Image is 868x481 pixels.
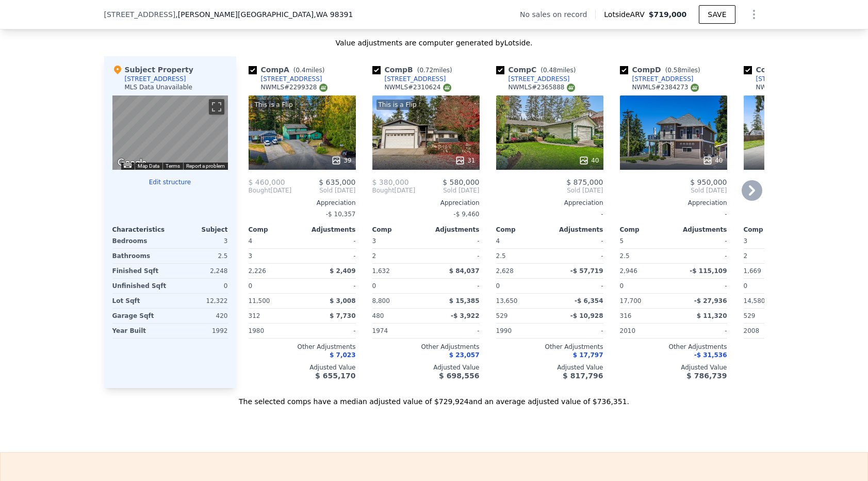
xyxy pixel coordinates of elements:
span: -$ 6,354 [575,297,603,304]
span: -$ 115,109 [690,267,727,275]
div: 3 [172,234,228,248]
span: $ 7,730 [330,312,355,319]
div: Adjustments [302,226,356,234]
span: 3 [372,237,376,245]
div: Map [112,95,228,170]
img: NWMLS Logo [319,84,327,92]
span: 0 [372,282,376,290]
div: Appreciation [620,199,727,207]
span: 0.58 [667,67,681,74]
div: Year Built [112,324,168,338]
span: $ 2,409 [330,267,355,275]
div: The selected comps have a median adjusted value of $729,924 and an average adjusted value of $736... [104,388,764,407]
div: 39 [331,155,351,166]
span: $ 950,000 [690,178,727,186]
span: $ 380,000 [372,178,409,186]
div: - [676,234,727,248]
div: Other Adjustments [620,343,727,351]
div: Bedrooms [112,234,168,248]
div: 2.5 [172,249,228,263]
span: 0 [496,282,500,290]
span: 0.72 [419,67,433,74]
div: Comp [744,226,797,234]
div: - [620,207,727,221]
div: 12,322 [172,294,228,308]
div: NWMLS # 2365888 [509,83,575,92]
span: 0.48 [543,67,557,74]
div: Lot Sqft [112,294,168,308]
div: Comp [249,226,302,234]
div: Comp A [249,65,329,75]
span: -$ 31,536 [694,351,727,359]
span: $ 580,000 [443,178,479,186]
span: [STREET_ADDRESS] [104,9,176,20]
div: - [676,279,727,293]
div: Adjustments [674,226,727,234]
div: Characteristics [112,226,170,234]
a: Terms [166,163,180,169]
span: $ 635,000 [319,178,355,186]
div: - [428,249,480,263]
span: 14,580 [744,297,765,304]
div: [STREET_ADDRESS] [261,75,322,83]
div: 2008 [744,324,795,338]
div: 1974 [372,324,424,338]
span: ( miles) [289,67,329,74]
div: Garage Sqft [112,309,168,323]
div: [STREET_ADDRESS] [756,75,817,83]
span: $ 3,008 [330,297,355,304]
div: 2.5 [620,249,672,263]
span: 2,628 [496,267,514,275]
span: -$ 57,719 [570,267,603,275]
span: 0 [620,282,624,290]
span: 1,632 [372,267,390,275]
img: NWMLS Logo [567,84,575,92]
div: Other Adjustments [249,343,356,351]
a: Open this area in Google Maps (opens a new window) [115,156,149,170]
span: 1,669 [744,267,761,275]
div: 1992 [172,324,228,338]
div: 3 [249,249,300,263]
div: Unfinished Sqft [112,279,168,293]
div: Bathrooms [112,249,168,263]
div: Comp B [372,65,456,75]
span: 5 [620,237,624,245]
a: Report a problem [186,163,225,169]
div: NWMLS # 2310624 [385,83,451,92]
div: - [552,234,603,248]
div: 31 [455,155,475,166]
button: Map Data [138,163,159,170]
span: ( miles) [536,67,580,74]
span: , WA 98391 [314,10,353,19]
div: Other Adjustments [372,343,480,351]
button: Keyboard shortcuts [124,163,131,168]
div: Appreciation [496,199,603,207]
span: Sold [DATE] [620,186,727,195]
div: - [304,279,356,293]
div: 40 [702,155,723,166]
a: [STREET_ADDRESS] [744,75,817,83]
div: 2 [744,249,795,263]
div: NWMLS # 2290552 [756,83,823,92]
div: NWMLS # 2384273 [632,83,699,92]
div: Comp C [496,65,580,75]
div: 0 [172,279,228,293]
div: - [676,324,727,338]
span: -$ 10,928 [570,312,603,319]
span: 312 [249,312,260,319]
div: - [496,207,603,221]
div: This is a Flip [253,100,295,110]
div: Value adjustments are computer generated by Lotside . [104,38,764,48]
div: This is a Flip [376,100,419,110]
div: 2 [372,249,424,263]
span: Bought [249,186,271,195]
div: - [304,249,356,263]
div: Adjusted Value [249,363,356,372]
span: 4 [249,237,253,245]
span: ( miles) [661,67,705,74]
img: NWMLS Logo [691,84,699,92]
span: 4 [496,237,500,245]
span: 2,226 [249,267,266,275]
div: [DATE] [372,186,416,195]
div: Appreciation [744,199,851,207]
